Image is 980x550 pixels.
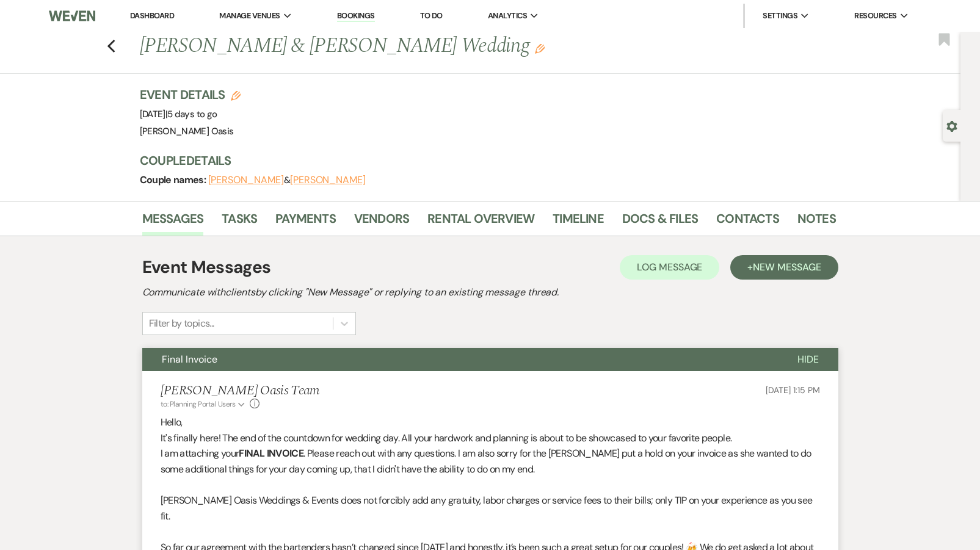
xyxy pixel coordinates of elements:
[620,255,719,280] button: Log Message
[553,209,604,236] a: Timeline
[753,261,821,273] span: New Message
[488,10,527,22] span: Analytics
[161,446,820,477] p: I am attaching your . Please reach out with any questions. I am also sorry for the [PERSON_NAME] ...
[162,353,217,366] span: Final Invoice
[140,125,234,137] span: [PERSON_NAME] Oasis
[142,348,778,371] button: Final Invoice
[622,209,698,236] a: Docs & Files
[637,261,702,273] span: Log Message
[535,43,545,54] button: Edit
[208,175,284,185] button: [PERSON_NAME]
[219,10,280,22] span: Manage Venues
[161,399,236,409] span: to: Planning Portal Users
[222,209,257,236] a: Tasks
[149,316,214,331] div: Filter by topics...
[427,209,534,236] a: Rental Overview
[239,447,303,460] strong: FINAL INVOICE
[142,209,204,236] a: Messages
[161,414,820,430] p: Hello,
[140,173,208,186] span: Couple names:
[290,175,366,185] button: [PERSON_NAME]
[275,209,336,236] a: Payments
[208,174,366,186] span: &
[778,348,838,371] button: Hide
[165,108,217,120] span: |
[337,10,375,22] a: Bookings
[140,86,241,103] h3: Event Details
[161,383,320,399] h5: [PERSON_NAME] Oasis Team
[354,209,409,236] a: Vendors
[140,32,687,61] h1: [PERSON_NAME] & [PERSON_NAME] Wedding
[946,120,957,131] button: Open lead details
[797,353,819,366] span: Hide
[797,209,836,236] a: Notes
[49,3,95,29] img: Weven Logo
[766,385,819,396] span: [DATE] 1:15 PM
[140,152,824,169] h3: Couple Details
[142,285,838,300] h2: Communicate with clients by clicking "New Message" or replying to an existing message thread.
[420,10,443,21] a: To Do
[161,493,820,524] p: [PERSON_NAME] Oasis Weddings & Events does not forcibly add any gratuity, labor charges or servic...
[167,108,217,120] span: 5 days to go
[140,108,217,120] span: [DATE]
[161,430,820,446] p: It's finally here! The end of the countdown for wedding day. All your hardwork and planning is ab...
[854,10,896,22] span: Resources
[142,255,271,280] h1: Event Messages
[130,10,174,21] a: Dashboard
[161,399,247,410] button: to: Planning Portal Users
[716,209,779,236] a: Contacts
[763,10,797,22] span: Settings
[730,255,838,280] button: +New Message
